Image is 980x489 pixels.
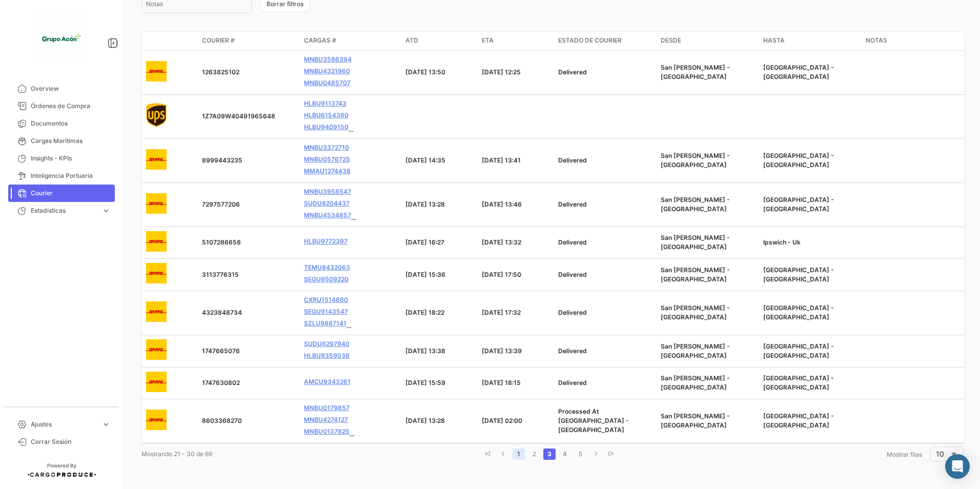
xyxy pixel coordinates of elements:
a: SEGU9509220 [304,275,349,284]
span: [DATE] 02:00 [482,417,522,424]
datatable-header-cell: Desde [657,32,759,50]
a: 5 [574,449,586,460]
li: page 5 [573,445,588,463]
a: HLBU9113743 [304,99,346,108]
span: Delivered [558,309,587,316]
span: Hasta [763,36,785,45]
li: page 3 [542,445,557,463]
span: Delivered [558,156,587,164]
img: DHLIcon.png [146,301,167,322]
span: expand_more [101,420,111,429]
span: Gothenburg - Sweden [763,196,834,213]
a: MNBU0576725 [304,155,350,164]
span: [DATE] 13:38 [405,347,445,355]
span: Overview [31,84,111,93]
img: DHLIcon.png [146,61,167,81]
span: Documentos [31,119,111,128]
span: Courier [31,189,111,198]
a: go to first page [482,449,494,460]
a: Inteligencia Portuaria [8,167,115,185]
a: SZLU9887141 [304,319,346,328]
span: Desde [661,36,681,45]
img: DHLIcon.png [146,372,167,392]
a: TEMU9432063 [304,263,350,272]
span: Brussels - Belgium [763,342,834,359]
datatable-header-cell: Hasta [759,32,862,50]
a: Órdenes de Compra [8,97,115,115]
a: SEGU9143547 [304,307,348,316]
span: expand_more [101,206,111,215]
span: 7297577206 [202,200,240,208]
span: 1747630802 [202,379,240,386]
a: MNBU3958547 [304,187,351,196]
span: Delivered [558,271,587,278]
span: [DATE] 16:27 [405,238,444,246]
span: Delivered [558,238,587,246]
span: ETA [482,36,494,45]
datatable-header-cell: Estado de Courier [554,32,657,50]
span: 8999443235 [202,156,242,164]
div: Abrir Intercom Messenger [945,454,970,479]
span: [DATE] 18:15 [482,379,521,386]
span: [DATE] 13:32 [482,238,521,246]
a: MNBU3586394 [304,55,352,64]
a: MNBU0137825 [304,427,350,436]
a: go to previous page [497,449,509,460]
a: Documentos [8,115,115,132]
a: go to next page [589,449,602,460]
span: [DATE] 18:22 [405,309,444,316]
span: [DATE] 13:39 [482,347,522,355]
span: 1263825102 [202,68,239,76]
img: DHLIcon.png [146,231,167,252]
span: Delivered [558,347,587,355]
span: 5107286656 [202,238,241,246]
span: Sevilla - Spain [763,266,834,283]
datatable-header-cell: Cargas # [300,32,402,50]
a: Cargas Marítimas [8,132,115,150]
a: 1 [513,449,525,460]
span: Sevilla - Spain [763,374,834,391]
a: MMAU1274438 [304,167,351,176]
a: 3 [543,449,556,460]
span: Estadísticas [31,206,97,215]
span: [DATE] 17:50 [482,271,521,278]
a: 4 [559,449,571,460]
datatable-header-cell: logo [142,32,198,50]
span: Notas [866,36,887,45]
datatable-header-cell: ETA [478,32,554,50]
span: Mostrar filas [887,451,922,458]
span: [DATE] 17:32 [482,309,521,316]
li: page 2 [526,445,542,463]
span: 8603368270 [202,417,242,424]
a: SUDU6297940 [304,339,350,349]
img: DHLIcon.png [146,263,167,283]
a: HLBU9359038 [304,351,350,360]
img: 1f3d66c5-6a2d-4a07-a58d-3a8e9bbc88ff.jpeg [36,12,87,64]
span: Estado de Courier [558,36,622,45]
span: Stockholm - Sweden [763,152,834,169]
span: 3113776315 [202,271,239,278]
span: [DATE] 14:35 [405,156,445,164]
span: [DATE] 15:59 [405,379,445,386]
a: MNBU0485707 [304,78,351,88]
span: [DATE] 13:28 [405,200,445,208]
img: DHLIcon.png [146,410,167,430]
span: Cerrar Sesión [31,437,111,446]
a: MNBU4321960 [304,67,350,76]
a: CXRU1514680 [304,295,348,304]
img: DHLIcon.png [146,149,167,170]
datatable-header-cell: ATD [401,32,478,50]
li: page 1 [511,445,526,463]
span: 1Z7A09W40491965648 [202,112,275,120]
span: 1747665076 [202,347,240,355]
a: MNBU4274127 [304,415,348,424]
li: page 4 [557,445,573,463]
a: Insights - KPIs [8,150,115,167]
span: Delivered [558,379,587,386]
span: San Jose - Costa Rica [661,196,730,213]
span: Cargas # [304,36,336,45]
a: HLBU9772397 [304,237,348,246]
span: Processed At Brussels - Belgium [558,407,629,434]
span: Ipswich - Uk [763,238,801,246]
span: [DATE] 13:41 [482,156,521,164]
